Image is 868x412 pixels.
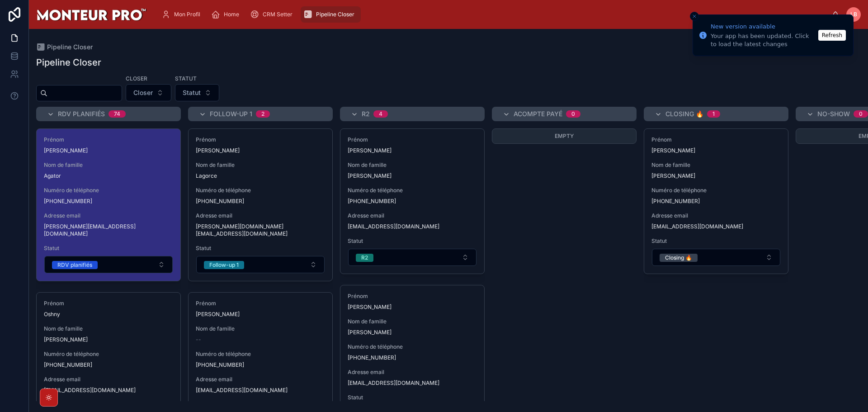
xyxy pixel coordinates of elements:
[348,354,477,361] span: [PHONE_NUMBER]
[44,336,173,343] span: [PERSON_NAME]
[665,109,703,118] span: Closing 🔥
[690,12,699,21] button: Close toast
[316,11,354,18] span: Pipeline Closer
[196,136,325,143] span: Prénom
[340,128,485,274] a: Prénom[PERSON_NAME]Nom de famille[PERSON_NAME]Numéro de téléphone[PHONE_NUMBER]Adresse email[EMAI...
[196,376,325,383] span: Adresse email
[196,387,325,394] span: [EMAIL_ADDRESS][DOMAIN_NAME]
[850,11,857,18] span: LB
[348,136,477,143] span: Prénom
[196,198,325,205] span: [PHONE_NUMBER]
[196,361,325,369] span: [PHONE_NUMBER]
[348,293,477,300] span: Prénom
[57,261,92,269] div: RDV planifiés
[348,394,477,401] span: Statut
[133,88,153,97] span: Closer
[224,11,239,18] span: Home
[44,187,173,194] span: Numéro de téléphone
[36,128,181,281] a: Prénom[PERSON_NAME]Nom de familleAgatorNuméro de téléphone[PHONE_NUMBER]Adresse email[PERSON_NAME...
[58,109,105,118] span: RDV planifiés
[651,161,781,169] span: Nom de famille
[859,110,863,118] div: 0
[263,11,292,18] span: CRM Setter
[571,110,575,118] div: 0
[348,172,477,180] span: [PERSON_NAME]
[361,254,368,262] div: R2
[44,376,173,383] span: Adresse email
[348,147,477,154] span: [PERSON_NAME]
[44,311,173,318] span: Oshny
[44,325,173,332] span: Nom de famille
[348,318,477,325] span: Nom de famille
[209,261,239,269] div: Follow-up 1
[196,147,325,154] span: [PERSON_NAME]
[44,136,173,143] span: Prénom
[652,249,780,266] button: Select Button
[44,361,173,369] span: [PHONE_NUMBER]
[36,7,147,22] img: App logo
[44,223,173,237] span: [PERSON_NAME][EMAIL_ADDRESS][DOMAIN_NAME]
[154,5,832,24] div: scrollable content
[196,311,325,318] span: [PERSON_NAME]
[348,237,477,245] span: Statut
[196,336,201,343] span: --
[651,198,781,205] span: [PHONE_NUMBER]
[712,110,715,118] div: 1
[651,223,781,230] span: [EMAIL_ADDRESS][DOMAIN_NAME]
[188,128,333,281] a: Prénom[PERSON_NAME]Nom de familleLagorceNuméro de téléphone[PHONE_NUMBER]Adresse email[PERSON_NAM...
[159,6,207,23] a: Mon Profil
[196,325,325,332] span: Nom de famille
[44,245,173,252] span: Statut
[44,256,173,273] button: Select Button
[651,237,781,245] span: Statut
[348,161,477,169] span: Nom de famille
[362,109,370,118] span: R2
[818,30,846,41] button: Refresh
[183,88,201,97] span: Statut
[126,84,171,101] button: Select Button
[651,147,781,154] span: [PERSON_NAME]
[261,110,264,118] div: 2
[44,147,173,154] span: [PERSON_NAME]
[348,212,477,219] span: Adresse email
[348,343,477,350] span: Numéro de téléphone
[44,387,173,394] span: [EMAIL_ADDRESS][DOMAIN_NAME]
[36,43,93,52] a: Pipeline Closer
[348,379,477,387] span: [EMAIL_ADDRESS][DOMAIN_NAME]
[348,369,477,376] span: Adresse email
[348,303,477,311] span: [PERSON_NAME]
[210,109,252,118] span: Follow-up 1
[196,187,325,194] span: Numéro de téléphone
[665,254,692,262] div: Closing 🔥
[555,133,574,139] span: Empty
[348,329,477,336] span: [PERSON_NAME]
[348,223,477,230] span: [EMAIL_ADDRESS][DOMAIN_NAME]
[247,6,299,23] a: CRM Setter
[196,245,325,252] span: Statut
[348,198,477,205] span: [PHONE_NUMBER]
[174,11,200,18] span: Mon Profil
[348,187,477,194] span: Numéro de téléphone
[44,172,173,180] span: Agator
[651,187,781,194] span: Numéro de téléphone
[196,256,325,273] button: Select Button
[196,212,325,219] span: Adresse email
[301,6,361,23] a: Pipeline Closer
[651,136,781,143] span: Prénom
[817,109,850,118] span: No-show
[208,6,245,23] a: Home
[44,212,173,219] span: Adresse email
[175,84,219,101] button: Select Button
[196,223,325,237] span: [PERSON_NAME][DOMAIN_NAME][EMAIL_ADDRESS][DOMAIN_NAME]
[196,350,325,358] span: Numéro de téléphone
[711,32,816,48] div: Your app has been updated. Click to load the latest changes
[114,110,120,118] div: 74
[175,74,197,82] label: Statut
[196,161,325,169] span: Nom de famille
[36,56,101,69] h1: Pipeline Closer
[196,172,325,180] span: Lagorce
[44,300,173,307] span: Prénom
[651,212,781,219] span: Adresse email
[379,110,382,118] div: 4
[47,43,93,52] span: Pipeline Closer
